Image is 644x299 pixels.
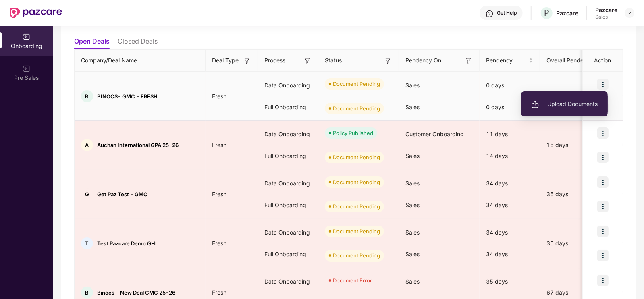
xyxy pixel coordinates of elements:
div: 15 days [540,141,609,149]
div: Pazcare [556,9,578,17]
div: 34 days [480,194,540,216]
span: Sales [405,82,420,89]
div: Full Onboarding [258,243,318,265]
div: 0 days [480,96,540,118]
th: Action [583,50,623,72]
div: Document Error [333,276,372,284]
div: Data Onboarding [258,75,318,96]
img: svg+xml;base64,PHN2ZyB3aWR0aD0iMjAiIGhlaWdodD0iMjAiIHZpZXdCb3g9IjAgMCAyMCAyMCIgZmlsbD0ibm9uZSIgeG... [23,65,31,73]
span: Sales [405,152,420,159]
img: svg+xml;base64,PHN2ZyB3aWR0aD0iMTYiIGhlaWdodD0iMTYiIHZpZXdCb3g9IjAgMCAxNiAxNiIgZmlsbD0ibm9uZSIgeG... [384,57,392,65]
span: Binocs - New Deal GMC 25-26 [97,289,175,296]
div: 11 days [480,123,540,145]
div: 34 days [480,172,540,194]
img: svg+xml;base64,PHN2ZyB3aWR0aD0iMTYiIGhlaWdodD0iMTYiIHZpZXdCb3g9IjAgMCAxNiAxNiIgZmlsbD0ibm9uZSIgeG... [465,57,473,65]
span: Test Pazcare Demo GHI [97,240,157,247]
span: Fresh [206,191,233,197]
span: P [544,8,549,18]
div: T [81,237,93,249]
div: Pazcare [595,6,617,14]
div: 35 days [480,271,540,293]
span: Fresh [206,240,233,247]
div: 35 days [540,190,609,199]
div: 35 days [540,239,609,248]
div: G [81,188,93,200]
img: icon [597,176,609,188]
div: 34 days [480,222,540,243]
div: Get Help [497,10,517,16]
div: 0 days [480,75,540,96]
div: Document Pending [333,153,380,161]
div: B [81,287,93,299]
span: Sales [405,104,420,110]
li: Closed Deals [118,37,158,49]
div: 67 days [540,288,609,297]
img: svg+xml;base64,PHN2ZyB3aWR0aD0iMjAiIGhlaWdodD0iMjAiIHZpZXdCb3g9IjAgMCAyMCAyMCIgZmlsbD0ibm9uZSIgeG... [531,100,539,108]
div: Full Onboarding [258,194,318,216]
img: svg+xml;base64,PHN2ZyB3aWR0aD0iMTYiIGhlaWdodD0iMTYiIHZpZXdCb3g9IjAgMCAxNiAxNiIgZmlsbD0ibm9uZSIgeG... [243,57,251,65]
th: Pendency [480,50,540,72]
img: svg+xml;base64,PHN2ZyB3aWR0aD0iMTYiIGhlaWdodD0iMTYiIHZpZXdCb3g9IjAgMCAxNiAxNiIgZmlsbD0ibm9uZSIgeG... [303,57,312,65]
span: Fresh [206,289,233,296]
div: Document Pending [333,80,380,88]
div: Full Onboarding [258,145,318,167]
span: Sales [405,251,420,257]
span: Get Paz Test - GMC [97,191,147,197]
span: Sales [405,229,420,236]
img: New Pazcare Logo [10,8,62,18]
div: Document Pending [333,104,380,112]
img: icon [597,275,609,286]
th: Overall Pendency [540,50,609,72]
img: icon [597,201,609,212]
span: Status [325,56,342,65]
img: icon [597,226,609,237]
img: icon [597,79,609,90]
div: Sales [595,14,617,20]
span: Upload Documents [531,100,598,108]
div: Document Pending [333,178,380,186]
span: Auchan International GPA 25-26 [97,142,179,148]
li: Open Deals [74,37,110,49]
img: icon [597,127,609,139]
span: Fresh [206,93,233,100]
span: Pendency On [405,56,441,65]
div: Data Onboarding [258,123,318,145]
div: 14 days [480,145,540,167]
div: A [81,139,93,151]
th: Company/Deal Name [75,50,206,72]
div: Document Pending [333,202,380,210]
span: Pendency [486,56,527,65]
div: Data Onboarding [258,222,318,243]
img: svg+xml;base64,PHN2ZyBpZD0iRHJvcGRvd24tMzJ4MzIiIHhtbG5zPSJodHRwOi8vd3d3LnczLm9yZy8yMDAwL3N2ZyIgd2... [626,10,633,16]
div: B [81,90,93,102]
span: Customer Onboarding [405,131,464,137]
span: Sales [405,201,420,208]
img: icon [597,250,609,261]
span: Sales [405,278,420,285]
div: Document Pending [333,251,380,260]
span: Deal Type [212,56,239,65]
img: svg+xml;base64,PHN2ZyB3aWR0aD0iMjAiIGhlaWdodD0iMjAiIHZpZXdCb3g9IjAgMCAyMCAyMCIgZmlsbD0ibm9uZSIgeG... [23,33,31,41]
div: Policy Published [333,129,373,137]
span: Fresh [206,141,233,148]
div: Document Pending [333,227,380,235]
span: Sales [405,180,420,187]
div: Full Onboarding [258,96,318,118]
img: icon [597,152,609,163]
div: 34 days [480,243,540,265]
img: svg+xml;base64,PHN2ZyBpZD0iSGVscC0zMngzMiIgeG1sbnM9Imh0dHA6Ly93d3cudzMub3JnLzIwMDAvc3ZnIiB3aWR0aD... [486,10,494,18]
div: Data Onboarding [258,172,318,194]
span: BINOCS- GMC - FRESH [97,93,158,100]
div: Data Onboarding [258,271,318,293]
span: Process [264,56,285,65]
